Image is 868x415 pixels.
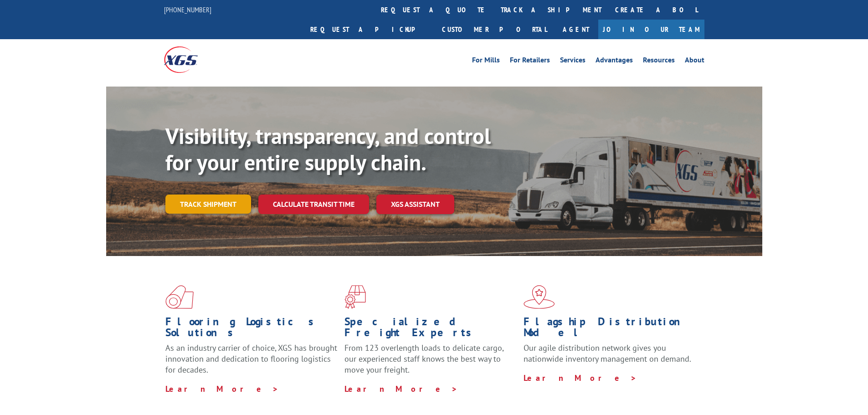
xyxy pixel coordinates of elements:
[164,5,211,14] a: [PHONE_NUMBER]
[524,285,555,309] img: xgs-icon-flagship-distribution-model-red
[524,316,696,343] h1: Flagship Distribution Model
[685,56,704,67] a: About
[554,20,598,39] a: Agent
[376,195,454,214] a: XGS ASSISTANT
[344,316,517,343] h1: Specialized Freight Experts
[303,20,435,39] a: Request a pickup
[165,195,251,214] a: Track shipment
[435,20,554,39] a: Customer Portal
[344,384,458,394] a: Learn More >
[598,20,704,39] a: Join Our Team
[596,56,633,67] a: Advantages
[344,343,517,383] p: From 123 overlength loads to delicate cargo, our experienced staff knows the best way to move you...
[643,56,675,67] a: Resources
[165,316,338,343] h1: Flooring Logistics Solutions
[165,285,194,309] img: xgs-icon-total-supply-chain-intelligence-red
[510,56,550,67] a: For Retailers
[344,285,366,309] img: xgs-icon-focused-on-flooring-red
[472,56,500,67] a: For Mills
[524,343,691,364] span: Our agile distribution network gives you nationwide inventory management on demand.
[560,56,586,67] a: Services
[165,384,279,394] a: Learn More >
[165,122,491,176] b: Visibility, transparency, and control for your entire supply chain.
[258,195,369,214] a: Calculate transit time
[165,343,337,375] span: As an industry carrier of choice, XGS has brought innovation and dedication to flooring logistics...
[524,373,637,383] a: Learn More >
